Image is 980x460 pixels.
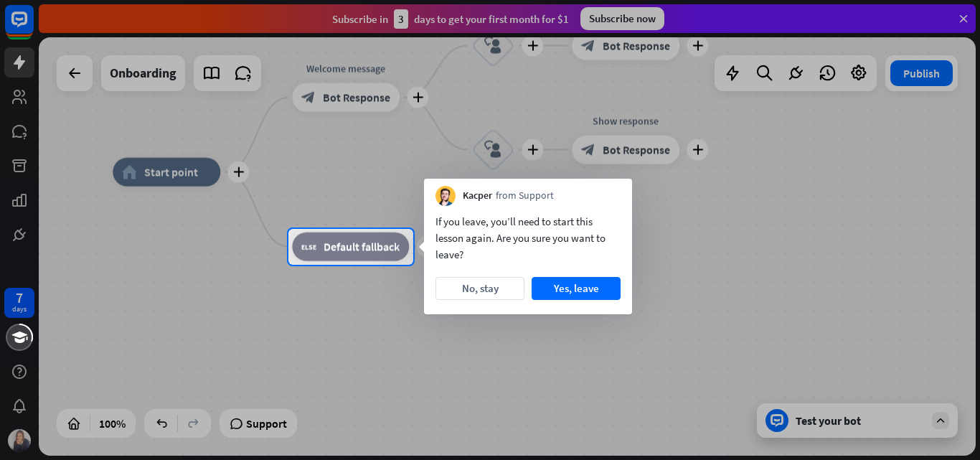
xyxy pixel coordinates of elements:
[324,240,400,254] span: Default fallback
[11,6,55,49] button: Open LiveChat chat widget
[496,189,554,203] span: from Support
[532,277,621,300] button: Yes, leave
[463,189,492,203] span: Kacper
[435,213,621,263] div: If you leave, you’ll need to start this lesson again. Are you sure you want to leave?
[435,277,524,300] button: No, stay
[301,240,316,254] i: block_fallback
